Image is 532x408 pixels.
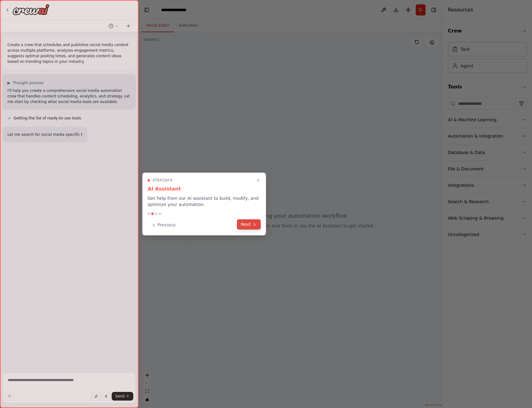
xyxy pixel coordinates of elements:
[237,219,261,230] button: Next
[148,195,261,208] p: Get help from our AI assistant to build, modify, and optimize your automation.
[142,6,151,14] button: Hide left sidebar
[148,220,179,230] button: Previous
[152,178,172,183] span: Step 2 of 4
[148,185,261,193] h3: AI Assistant
[255,177,262,184] button: Close walkthrough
